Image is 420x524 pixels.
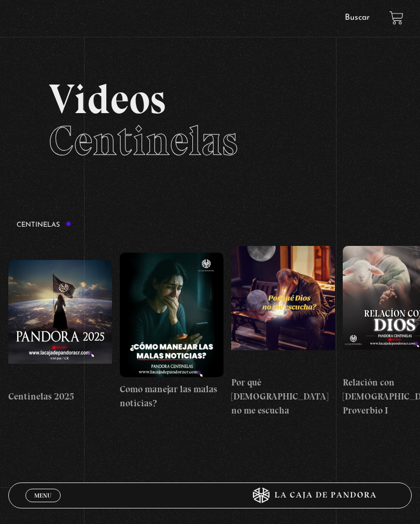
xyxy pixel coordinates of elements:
a: Centinelas 2025 [8,239,112,424]
span: Centinelas [49,116,238,166]
h4: Como manejar las malas noticias? [120,382,223,410]
a: View your shopping cart [389,11,403,25]
h3: Centinelas [17,221,72,228]
span: Cerrar [31,501,55,508]
h4: Centinelas 2025 [8,390,112,404]
a: Por qué [DEMOGRAPHIC_DATA] no me escucha [231,239,335,424]
a: Buscar [345,13,370,22]
h4: Por qué [DEMOGRAPHIC_DATA] no me escucha [231,376,335,418]
h2: Videos [49,78,371,161]
span: Menu [34,492,51,499]
a: Como manejar las malas noticias? [120,239,223,424]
